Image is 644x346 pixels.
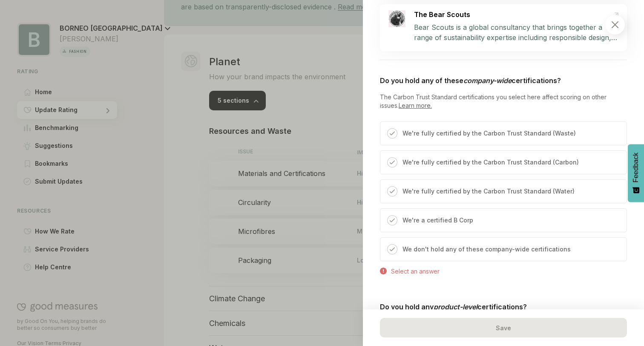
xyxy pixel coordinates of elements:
[402,186,575,196] p: We're fully certified by the Carbon Trust Standard (Water)
[614,10,618,19] img: Featured Issue
[414,10,470,19] h3: The Bear Scouts
[391,268,440,276] div: Select an answer
[402,215,473,225] p: We're a certified B Corp
[380,302,627,312] p: Do you hold any certifications?
[402,128,576,138] p: We're fully certified by the Carbon Trust Standard (Waste)
[390,160,395,165] img: Checked
[390,247,395,252] img: Checked
[388,10,405,27] img: The Bear Scouts
[380,318,627,337] div: Save
[434,303,477,311] em: product-level
[612,21,618,28] img: Close
[399,102,432,109] a: Learn more.
[390,131,395,136] img: Checked
[388,10,618,43] a: The Bear ScoutsThe Bear ScoutsFeatured IssueBear Scouts is a global consultancy that brings toget...
[380,93,627,110] p: The Carbon Trust Standard certifications you select here affect scoring on other issues.
[463,76,512,85] em: company-wide
[390,189,395,194] img: Checked
[380,75,627,86] p: Do you hold any of these certifications?
[380,268,387,274] img: Error
[414,19,618,43] p: Bear Scouts is a global consultancy that brings together a range of sustainability expertise incl...
[390,218,395,223] img: Checked
[628,144,644,202] button: Feedback - Show survey
[402,244,571,254] p: We don't hold any of these company-wide certifications
[402,157,579,167] p: We're fully certified by the Carbon Trust Standard (Carbon)
[632,153,640,182] span: Feedback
